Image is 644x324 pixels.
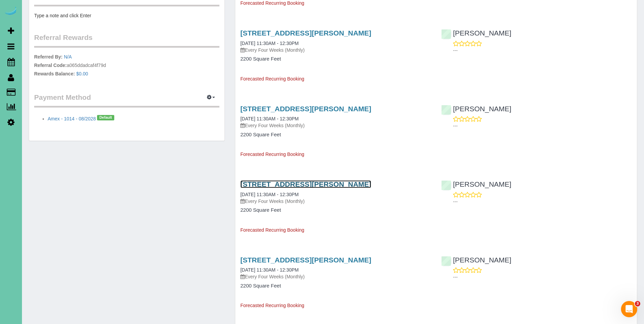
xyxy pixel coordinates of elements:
[48,116,96,121] a: Amex - 1014 - 08/2028
[441,105,511,113] a: [PERSON_NAME]
[34,32,219,48] legend: Referral Rewards
[240,267,299,273] a: [DATE] 11:30AM - 12:30PM
[34,62,67,69] label: Referral Code:
[240,303,304,308] span: Forecasted Recurring Booking
[240,56,431,62] h4: 2200 Square Feet
[240,29,371,37] a: [STREET_ADDRESS][PERSON_NAME]
[76,71,88,76] a: $0.00
[453,47,632,54] p: ---
[240,132,431,138] h4: 2200 Square Feet
[4,7,18,16] img: Automaid Logo
[240,105,371,113] a: [STREET_ADDRESS][PERSON_NAME]
[240,180,371,188] a: [STREET_ADDRESS][PERSON_NAME]
[240,41,299,46] a: [DATE] 11:30AM - 12:30PM
[240,0,304,6] span: Forecasted Recurring Booking
[240,116,299,121] a: [DATE] 11:30AM - 12:30PM
[240,76,304,82] span: Forecasted Recurring Booking
[34,92,219,108] legend: Payment Method
[441,180,511,188] a: [PERSON_NAME]
[240,47,431,53] p: Every Four Weeks (Monthly)
[635,301,640,306] span: 3
[441,29,511,37] a: [PERSON_NAME]
[240,152,304,157] span: Forecasted Recurring Booking
[240,256,371,264] a: [STREET_ADDRESS][PERSON_NAME]
[240,198,431,205] p: Every Four Weeks (Monthly)
[240,273,431,280] p: Every Four Weeks (Monthly)
[453,122,632,129] p: ---
[97,115,114,120] span: Default
[441,256,511,264] a: [PERSON_NAME]
[34,70,75,77] label: Rewards Balance:
[240,122,431,129] p: Every Four Weeks (Monthly)
[64,54,72,60] a: N/A
[453,274,632,280] p: ---
[240,192,299,197] a: [DATE] 11:30AM - 12:30PM
[240,283,431,289] h4: 2200 Square Feet
[34,53,219,79] p: a065ddadcaf4f79d
[240,227,304,233] span: Forecasted Recurring Booking
[34,12,219,19] pre: Type a note and click Enter
[453,198,632,205] p: ---
[34,53,63,60] label: Referred By:
[621,301,637,317] iframe: Intercom live chat
[240,207,431,213] h4: 2200 Square Feet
